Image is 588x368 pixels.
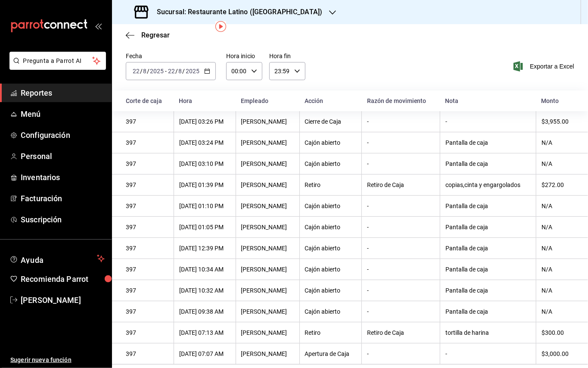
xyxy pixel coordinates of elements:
[445,329,531,336] div: tortilla de harina
[541,266,574,273] div: N/A
[141,31,170,39] span: Regresar
[21,108,105,120] span: Menú
[367,139,435,146] div: -
[445,266,531,273] div: Pantalla de caja
[179,245,230,252] div: [DATE] 12:39 PM
[445,308,531,315] div: Pantalla de caja
[367,160,435,167] div: -
[21,150,105,162] span: Personal
[367,224,435,231] div: -
[445,287,531,294] div: Pantalla de caja
[21,273,105,285] span: Recomienda Parrot
[241,329,294,336] div: [PERSON_NAME]
[179,308,230,315] div: [DATE] 09:38 AM
[515,61,574,72] span: Exportar a Excel
[126,329,168,336] div: 397
[126,31,170,39] button: Regresar
[126,308,168,315] div: 397
[241,245,294,252] div: [PERSON_NAME]
[445,181,531,188] div: copias,cinta y engargolados
[23,56,93,65] span: Pregunta a Parrot AI
[21,129,105,141] span: Configuración
[445,245,531,252] div: Pantalla de caja
[21,193,105,204] span: Facturación
[126,224,168,231] div: 397
[174,90,236,111] th: Hora
[445,160,531,167] div: Pantalla de caja
[305,245,357,252] div: Cajón abierto
[165,68,167,75] span: -
[305,224,357,231] div: Cajón abierto
[541,329,574,336] div: $300.00
[367,245,435,252] div: -
[536,90,588,111] th: Monto
[305,329,357,336] div: Retiro
[305,287,357,294] div: Cajón abierto
[241,139,294,146] div: [PERSON_NAME]
[10,356,105,365] span: Sugerir nueva función
[445,118,531,125] div: -
[112,90,174,111] th: Corte de caja
[126,160,168,167] div: 397
[126,245,168,252] div: 397
[445,139,531,146] div: Pantalla de caja
[9,52,106,70] button: Pregunta a Parrot AI
[241,266,294,273] div: [PERSON_NAME]
[21,294,105,306] span: [PERSON_NAME]
[126,118,168,125] div: 397
[241,308,294,315] div: [PERSON_NAME]
[215,21,226,32] img: Tooltip marker
[445,203,531,209] div: Pantalla de caja
[241,350,294,357] div: [PERSON_NAME]
[241,203,294,209] div: [PERSON_NAME]
[362,90,440,111] th: Razón de movimiento
[305,139,357,146] div: Cajón abierto
[541,160,574,167] div: N/A
[367,329,435,336] div: Retiro de Caja
[149,68,164,75] input: ----
[241,160,294,167] div: [PERSON_NAME]
[541,203,574,209] div: N/A
[126,53,216,59] label: Fecha
[305,266,357,273] div: Cajón abierto
[367,266,435,273] div: -
[179,203,230,209] div: [DATE] 01:10 PM
[305,118,357,125] div: Cierre de Caja
[241,118,294,125] div: [PERSON_NAME]
[440,90,536,111] th: Nota
[367,308,435,315] div: -
[305,160,357,167] div: Cajón abierto
[179,350,230,357] div: [DATE] 07:07 AM
[241,287,294,294] div: [PERSON_NAME]
[126,350,168,357] div: 397
[445,350,531,357] div: -
[541,139,574,146] div: N/A
[168,68,175,75] input: --
[143,68,147,75] input: --
[21,87,105,99] span: Reportes
[179,224,230,231] div: [DATE] 01:05 PM
[305,308,357,315] div: Cajón abierto
[367,287,435,294] div: -
[367,118,435,125] div: -
[126,203,168,209] div: 397
[175,68,178,75] span: /
[126,139,168,146] div: 397
[21,172,105,183] span: Inventarios
[179,181,230,188] div: [DATE] 01:39 PM
[226,53,262,59] label: Hora inicio
[179,329,230,336] div: [DATE] 07:13 AM
[541,350,574,357] div: $3,000.00
[367,181,435,188] div: Retiro de Caja
[541,287,574,294] div: N/A
[367,350,435,357] div: -
[241,224,294,231] div: [PERSON_NAME]
[21,253,93,264] span: Ayuda
[179,287,230,294] div: [DATE] 10:32 AM
[150,7,322,17] h3: Sucursal: Restaurante Latino ([GEOGRAPHIC_DATA])
[299,90,362,111] th: Acción
[305,350,357,357] div: Apertura de Caja
[305,203,357,209] div: Cajón abierto
[541,181,574,188] div: $272.00
[541,224,574,231] div: N/A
